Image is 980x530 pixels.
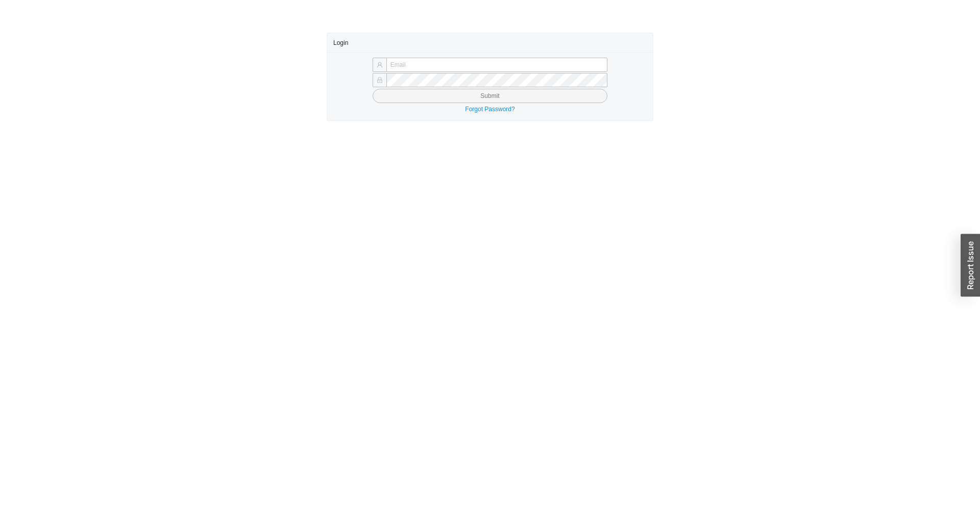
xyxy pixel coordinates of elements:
span: lock [377,77,383,83]
input: Email [386,58,607,72]
a: Forgot Password? [465,106,514,113]
button: Submit [373,89,607,103]
div: Login [333,33,647,52]
span: user [377,62,383,68]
